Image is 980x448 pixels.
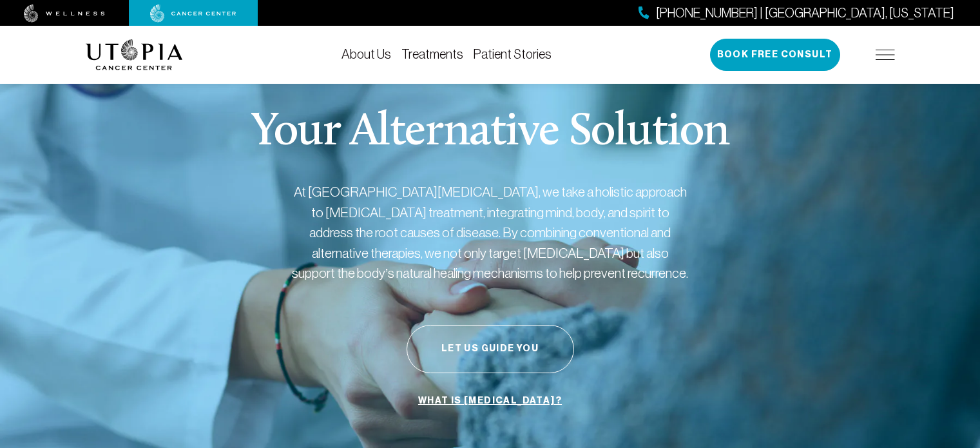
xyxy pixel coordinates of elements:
[291,182,690,284] p: At [GEOGRAPHIC_DATA][MEDICAL_DATA], we take a holistic approach to [MEDICAL_DATA] treatment, inte...
[401,47,463,61] a: Treatments
[341,47,391,61] a: About Us
[407,325,574,373] button: Let Us Guide You
[876,50,895,60] img: icon-hamburger
[251,110,729,156] p: Your Alternative Solution
[415,389,565,413] a: What is [MEDICAL_DATA]?
[150,5,236,23] img: cancer center
[24,5,105,23] img: wellness
[639,4,954,23] a: [PHONE_NUMBER] | [GEOGRAPHIC_DATA], [US_STATE]
[474,47,552,61] a: Patient Stories
[656,4,954,23] span: [PHONE_NUMBER] | [GEOGRAPHIC_DATA], [US_STATE]
[710,39,840,71] button: Book Free Consult
[86,39,183,70] img: logo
